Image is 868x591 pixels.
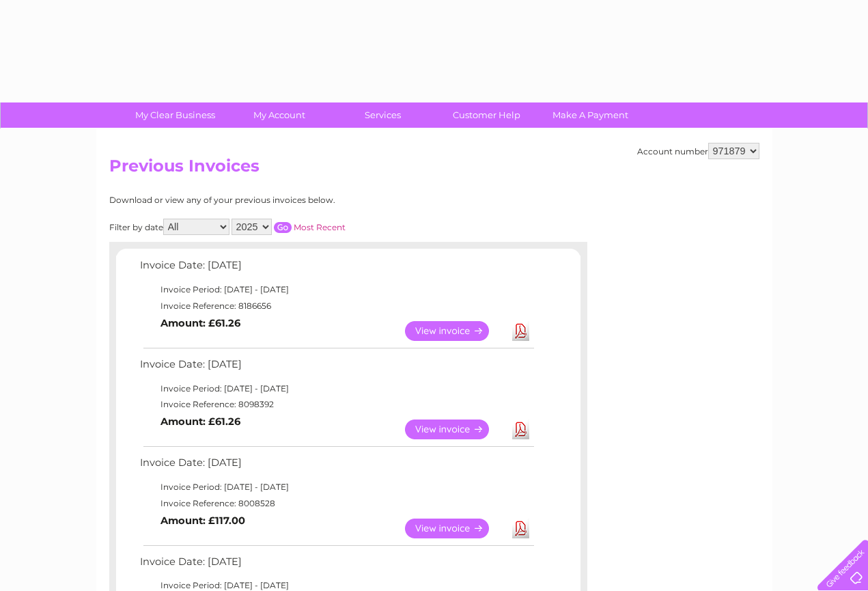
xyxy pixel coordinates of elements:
div: Account number [637,143,759,159]
a: View [405,420,505,439]
a: Make A Payment [534,102,647,128]
a: Services [326,102,439,128]
td: Invoice Period: [DATE] - [DATE] [137,281,536,298]
div: Download or view any of your previous invoices below. [109,195,468,205]
a: Download [512,420,529,439]
td: Invoice Period: [DATE] - [DATE] [137,479,536,495]
a: Most Recent [294,222,346,232]
a: View [405,321,505,341]
td: Invoice Date: [DATE] [137,256,536,281]
h2: Previous Invoices [109,156,759,182]
td: Invoice Date: [DATE] [137,355,536,381]
td: Invoice Period: [DATE] - [DATE] [137,381,536,397]
td: Invoice Date: [DATE] [137,553,536,578]
b: Amount: £117.00 [160,514,245,527]
a: Download [512,519,529,538]
a: My Clear Business [119,102,232,128]
a: View [405,519,505,538]
b: Amount: £61.26 [160,415,240,428]
td: Invoice Reference: 8098392 [137,396,536,413]
a: Download [512,321,529,341]
div: Filter by date [109,219,468,235]
a: Customer Help [430,102,543,128]
td: Invoice Reference: 8008528 [137,495,536,512]
b: Amount: £61.26 [160,317,240,329]
a: My Account [223,102,335,128]
td: Invoice Date: [DATE] [137,454,536,479]
td: Invoice Reference: 8186656 [137,298,536,314]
